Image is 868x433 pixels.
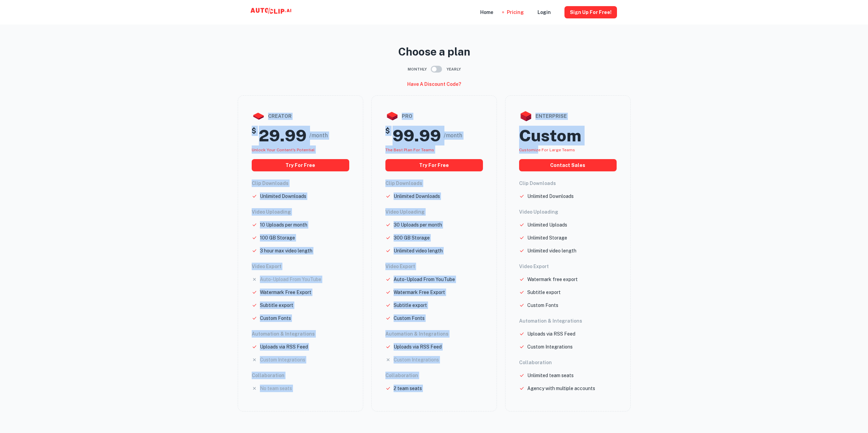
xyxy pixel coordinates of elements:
[394,385,422,392] p: 2 team seats
[527,343,573,351] p: Custom Integrations
[527,234,567,242] p: Unlimited Storage
[519,263,617,270] h6: Video Export
[260,192,306,200] p: Unlimited Downloads
[519,126,581,145] h2: Custom
[519,359,617,366] h6: Collaboration
[385,159,483,171] button: Try for free
[527,221,567,229] p: Unlimited Uploads
[527,289,561,296] p: Subtitle export
[394,289,445,296] p: Watermark Free Export
[252,372,349,379] h6: Collaboration
[252,330,349,338] h6: Automation & Integrations
[527,372,574,379] p: Unlimited team seats
[385,263,483,270] h6: Video Export
[393,126,441,145] h2: 99.99
[394,314,425,322] p: Custom Fonts
[564,6,617,18] button: Sign Up for free!
[519,180,617,187] h6: Clip Downloads
[260,276,321,283] p: Auto-Upload From YouTube
[519,208,617,216] h6: Video Uploading
[252,263,349,270] h6: Video Export
[385,180,483,187] h6: Clip Downloads
[394,247,443,254] p: Unlimited video length
[385,372,483,379] h6: Collaboration
[527,276,578,283] p: Watermark free export
[394,343,442,351] p: Uploads via RSS Feed
[252,148,315,152] span: Unlock your Content's potential
[527,301,558,309] p: Custom Fonts
[519,317,617,325] h6: Automation & Integrations
[385,330,483,338] h6: Automation & Integrations
[394,192,440,200] p: Unlimited Downloads
[238,44,631,60] p: Choose a plan
[252,126,256,145] h5: $
[385,126,390,145] h5: $
[260,247,312,254] p: 3 hour max video length
[394,356,439,364] p: Custom Integrations
[385,208,483,216] h6: Video Uploading
[259,126,307,145] h2: 29.99
[260,221,307,229] p: 10 Uploads per month
[519,159,617,171] button: Contact Sales
[385,109,483,123] div: pro
[527,247,576,254] p: Unlimited video length
[260,301,293,309] p: Subtitle export
[527,385,595,392] p: Agency with multiple accounts
[260,289,311,296] p: Watermark Free Export
[252,208,349,216] h6: Video Uploading
[260,343,308,351] p: Uploads via RSS Feed
[309,132,328,140] span: /month
[385,148,434,152] span: The best plan for teams
[408,66,427,72] span: Monthly
[527,192,574,200] p: Unlimited Downloads
[260,314,291,322] p: Custom Fonts
[394,276,455,283] p: Auto-Upload From YouTube
[407,80,461,88] h6: Have a discount code?
[444,132,462,140] span: /month
[252,109,349,123] div: creator
[394,234,430,242] p: 300 GB Storage
[260,234,295,242] p: 100 GB Storage
[446,66,461,72] span: Yearly
[519,109,617,123] div: enterprise
[260,356,305,364] p: Custom Integrations
[260,385,292,392] p: No team seats
[252,180,349,187] h6: Clip Downloads
[519,148,575,152] span: Customize for large teams
[404,78,464,90] button: Have a discount code?
[527,330,575,338] p: Uploads via RSS Feed
[394,301,427,309] p: Subtitle export
[252,159,349,171] button: Try for free
[394,221,442,229] p: 30 Uploads per month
